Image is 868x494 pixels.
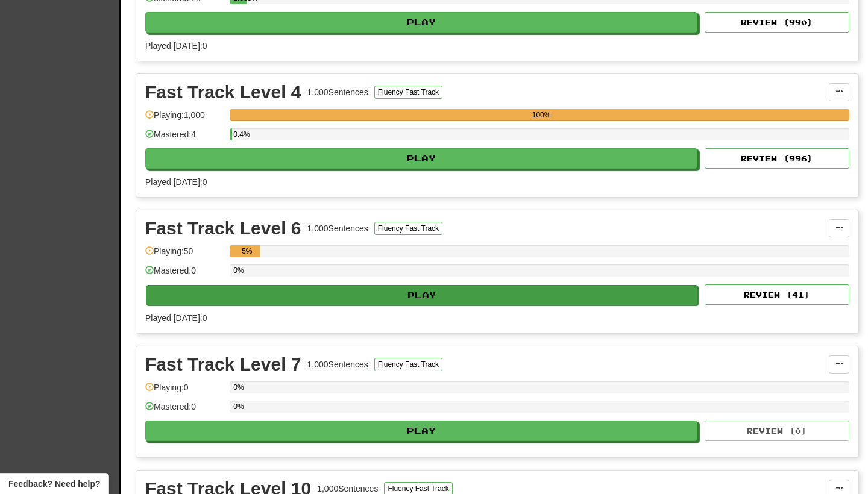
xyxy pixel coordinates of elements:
[145,355,301,374] div: Fast Track Level 7
[374,358,442,371] button: Fluency Fast Track
[374,222,442,235] button: Fluency Fast Track
[705,12,849,33] button: Review (990)
[145,313,207,323] span: Played [DATE]: 0
[145,219,301,237] div: Fast Track Level 6
[145,83,301,101] div: Fast Track Level 4
[233,245,260,257] div: 5%
[146,285,698,305] button: Play
[145,245,224,265] div: Playing: 50
[145,177,207,187] span: Played [DATE]: 0
[705,148,849,169] button: Review (996)
[145,264,224,284] div: Mastered: 0
[145,12,697,33] button: Play
[307,222,368,234] div: 1,000 Sentences
[145,148,697,169] button: Play
[705,284,849,305] button: Review (41)
[374,86,442,99] button: Fluency Fast Track
[145,421,697,441] button: Play
[8,478,100,490] span: Open feedback widget
[705,421,849,441] button: Review (0)
[145,401,224,421] div: Mastered: 0
[145,128,224,148] div: Mastered: 4
[145,41,207,51] span: Played [DATE]: 0
[145,109,224,129] div: Playing: 1,000
[145,381,224,401] div: Playing: 0
[307,86,368,98] div: 1,000 Sentences
[233,109,849,121] div: 100%
[307,358,368,370] div: 1,000 Sentences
